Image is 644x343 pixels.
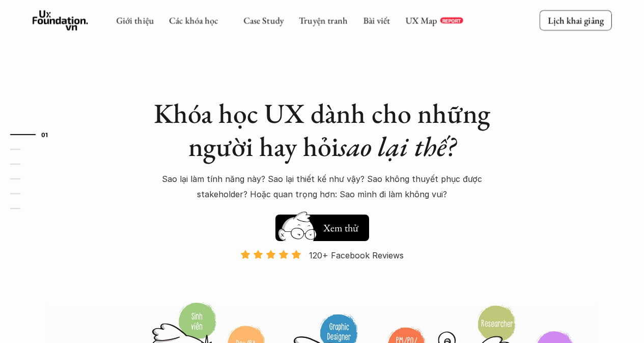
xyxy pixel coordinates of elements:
[440,17,463,23] a: REPORT
[323,221,358,235] h5: Xem thử
[116,14,154,26] a: Giới thiệu
[299,14,348,26] a: Truyện tranh
[41,131,48,138] strong: 01
[339,128,456,164] em: sao lại thế?
[232,249,413,301] a: 120+ Facebook Reviews
[10,128,59,141] a: 01
[275,209,369,241] a: Xem thử
[169,14,218,26] a: Các khóa học
[243,14,284,26] a: Case Study
[405,14,437,26] a: UX Map
[442,17,461,23] p: REPORT
[144,97,500,163] h1: Khóa học UX dành cho những người hay hỏi
[363,14,390,26] a: Bài viết
[309,248,404,263] p: 120+ Facebook Reviews
[540,10,612,30] a: Lịch khai giảng
[144,171,500,202] p: Sao lại làm tính năng này? Sao lại thiết kế như vậy? Sao không thuyết phục được stakeholder? Hoặc...
[548,14,604,26] p: Lịch khai giảng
